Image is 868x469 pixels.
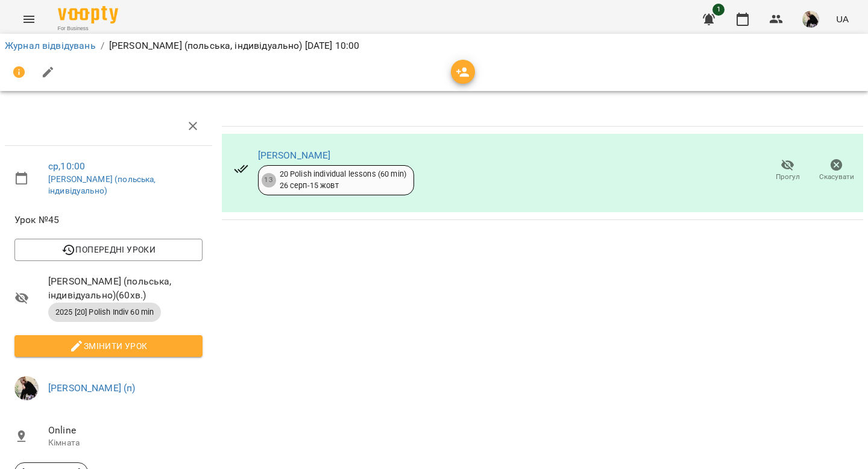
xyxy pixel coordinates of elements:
span: 1 [712,4,725,16]
p: Кімната [48,437,203,449]
a: [PERSON_NAME] [258,150,331,161]
a: ср , 10:00 [48,160,85,172]
button: Скасувати [812,154,861,187]
span: Урок №45 [14,213,203,227]
span: Скасувати [819,172,854,182]
a: Журнал відвідувань [5,40,96,51]
button: UA [831,8,854,30]
img: 0c6ed0329b7ca94bd5cec2515854a76a.JPG [14,376,39,400]
div: 13 [262,173,276,187]
li: / [101,39,104,53]
span: Прогул [776,172,800,182]
nav: breadcrumb [5,39,863,53]
img: Voopty Logo [58,6,118,24]
button: Прогул [763,154,812,187]
a: [PERSON_NAME] (польська, індивідуально) [48,174,156,196]
span: Змінити урок [24,339,193,353]
a: [PERSON_NAME] (п) [48,382,136,394]
span: UA [836,13,849,25]
button: Змінити урок [14,335,203,357]
span: 2025 [20] Polish Indiv 60 min [48,307,161,318]
span: Попередні уроки [24,242,193,257]
span: Online [48,423,203,438]
div: 20 Polish individual lessons (60 min) 26 серп - 15 жовт [280,169,406,191]
span: For Business [58,25,118,33]
span: [PERSON_NAME] (польська, індивідуально) ( 60 хв. ) [48,274,203,303]
button: Menu [14,5,43,34]
button: Попередні уроки [14,239,203,260]
p: [PERSON_NAME] (польська, індивідуально) [DATE] 10:00 [109,39,360,53]
img: 0c6ed0329b7ca94bd5cec2515854a76a.JPG [802,11,819,28]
